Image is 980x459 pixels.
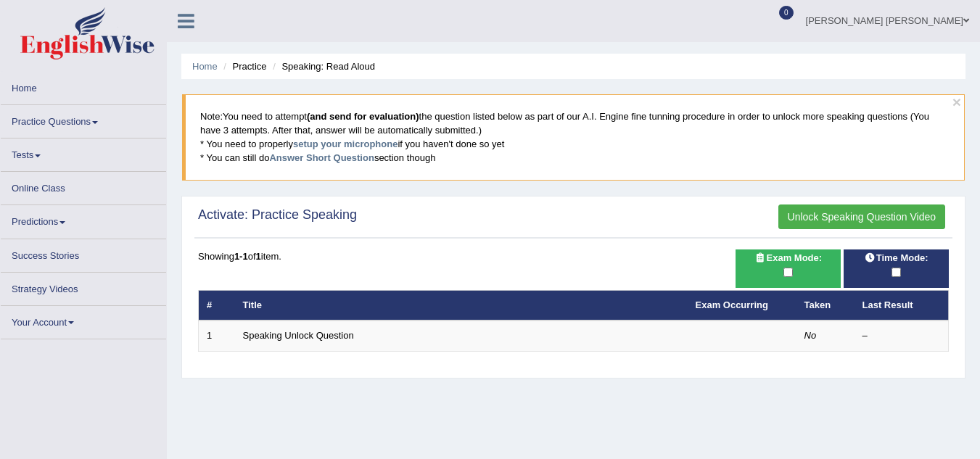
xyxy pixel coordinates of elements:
[796,290,855,321] th: Taken
[736,249,841,288] div: Show exams occurring in exams
[269,152,374,163] a: Answer Short Question
[235,290,688,321] th: Title
[200,111,223,122] span: Note:
[778,204,945,229] button: Unlock Speaking Question Video
[862,329,941,343] div: –
[1,138,166,167] a: Tests
[1,72,166,100] a: Home
[199,321,235,351] td: 1
[293,138,398,149] a: setup your microphone
[307,111,419,122] b: (and send for evaluation)
[1,306,166,334] a: Your Account
[198,208,357,223] h2: Activate: Practice Speaking
[199,290,235,321] th: #
[779,6,794,20] span: 0
[256,251,261,262] b: 1
[749,250,827,265] span: Exam Mode:
[220,59,266,73] li: Practice
[234,251,248,262] b: 1-1
[1,273,166,301] a: Strategy Videos
[1,172,166,200] a: Online Class
[859,250,934,265] span: Time Mode:
[192,61,218,72] a: Home
[952,94,961,109] button: ×
[696,299,768,310] a: Exam Occurring
[243,330,354,341] a: Speaking Unlock Question
[804,330,817,341] em: No
[1,205,166,233] a: Predictions
[855,290,949,321] th: Last Result
[198,249,949,263] div: Showing of item.
[1,239,166,268] a: Success Stories
[1,105,166,133] a: Practice Questions
[182,94,965,180] blockquote: You need to attempt the question listed below as part of our A.I. Engine fine tunning procedure i...
[269,59,375,73] li: Speaking: Read Aloud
